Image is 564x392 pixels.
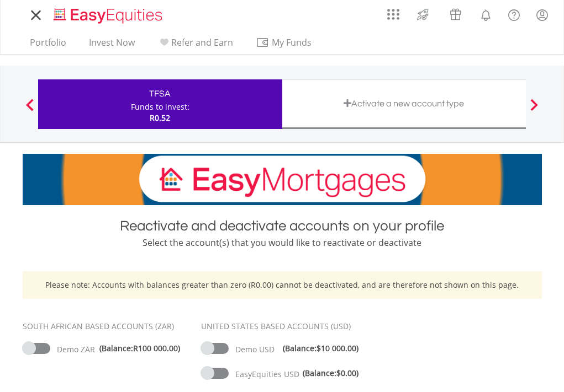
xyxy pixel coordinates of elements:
[439,3,472,23] a: Vouchers
[153,37,238,54] a: Refer and Earn
[45,86,276,101] div: TFSA
[317,343,356,353] span: $10 000.00
[414,6,432,23] img: thrive-v2.svg
[235,369,299,379] span: EasyEquities USD
[23,154,542,205] img: EasyMortage Promotion Banner
[171,36,233,49] span: Refer and Earn
[23,216,542,236] div: Reactivate and deactivate accounts on your profile
[85,37,139,54] a: Invest Now
[99,343,180,354] span: (Balance: )
[57,344,95,355] span: Demo ZAR
[289,96,519,111] div: Activate a new account type
[472,3,500,25] a: Notifications
[23,321,185,332] div: SOUTH AFRICAN BASED ACCOUNTS (ZAR)
[51,7,167,25] img: EasyEquities_Logo.png
[336,368,356,378] span: $0.00
[131,101,189,112] div: Funds to invest:
[201,321,363,332] div: UNITED STATES BASED ACCOUNTS (USD)
[256,35,328,50] span: My Funds
[523,104,545,115] button: Next
[19,104,41,115] button: Previous
[235,344,275,355] span: Demo USD
[387,8,399,20] img: grid-menu-icon.svg
[500,3,528,25] a: FAQ's and Support
[23,271,542,299] div: Please note: Accounts with balances greater than zero (R0.00) cannot be deactivated, and are ther...
[380,3,407,20] a: AppsGrid
[25,37,71,54] a: Portfolio
[303,368,359,379] span: (Balance: )
[446,6,465,23] img: vouchers-v2.svg
[150,112,170,123] span: R0.52
[133,343,178,353] span: R100 000.00
[528,3,556,27] a: My Profile
[49,3,167,25] a: Home page
[283,343,359,354] span: (Balance: )
[23,236,542,249] div: Select the account(s) that you would like to reactivate or deactivate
